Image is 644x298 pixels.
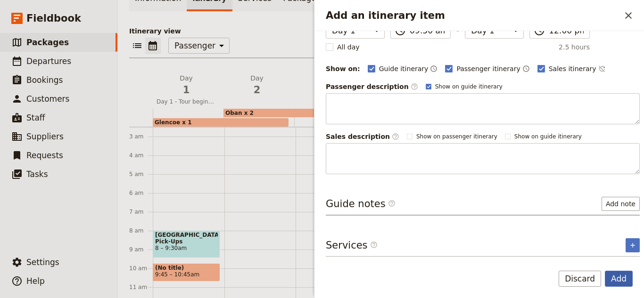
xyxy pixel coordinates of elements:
span: Oban x 2 [225,110,254,116]
span: ​ [411,83,418,90]
div: 4 am [129,152,153,159]
div: 5 am [129,170,153,178]
p: Itinerary view [129,26,633,36]
span: Day 1 - Tour begins! [GEOGRAPHIC_DATA] Pick-Ups and [GEOGRAPHIC_DATA] [153,98,220,105]
span: 9:45 – 10:45am [155,271,199,278]
span: 2.5 hours [559,42,590,52]
div: 7 am [129,208,153,216]
span: Sales itinerary [549,64,596,73]
span: ​ [370,241,378,252]
div: 8 am [129,227,153,234]
h3: Guide notes [326,197,396,211]
button: List view [129,38,145,54]
span: ​ [370,241,378,249]
span: ​ [392,133,399,140]
button: Day1Day 1 - Tour begins! [GEOGRAPHIC_DATA] Pick-Ups and [GEOGRAPHIC_DATA] [153,73,223,108]
span: Departures [26,56,71,66]
span: Show on guide itinerary [435,83,503,90]
span: Customers [26,94,69,104]
div: 6 am [129,189,153,197]
button: Calendar view [145,38,161,54]
span: Tasks [26,169,48,179]
span: Passenger itinerary [456,64,520,73]
h2: Add an itinerary item [326,8,620,23]
button: Add note [602,197,640,211]
div: (No title)9:45 – 10:45am [153,263,220,282]
button: Time shown on guide itinerary [430,63,438,74]
button: Time shown on passenger itinerary [522,63,530,74]
span: Help [26,276,45,286]
button: Add service inclusion [626,238,640,252]
div: Oban x 2 [223,109,430,117]
span: Show on passenger itinerary [416,133,497,140]
span: Bookings [26,75,63,85]
h2: Day [227,73,287,97]
div: 3 am [129,133,153,140]
span: 8 – 9:30am [155,245,218,251]
span: Requests [26,151,63,160]
span: [GEOGRAPHIC_DATA] Pick-Ups [155,232,218,245]
div: Show on: [326,64,360,73]
span: Packages [26,38,69,47]
span: Show on guide itinerary [514,133,582,140]
button: Close drawer [620,8,636,24]
span: Glencoe x 1 [155,119,192,126]
span: (No title) [155,265,218,271]
span: Suppliers [26,132,64,141]
div: 11 am [129,283,153,291]
span: ​ [388,200,396,211]
div: 10 am [129,265,153,272]
span: Staff [26,113,45,122]
button: Discard [559,271,601,287]
div: [GEOGRAPHIC_DATA] Pick-Ups8 – 9:30am [153,230,220,258]
h2: Day [157,73,216,97]
span: Fieldbook [26,11,81,25]
div: Glencoe x 1 [153,118,289,127]
span: Guide itinerary [379,64,429,73]
span: Settings [26,258,59,267]
span: 1 [157,83,216,97]
span: - [456,24,459,39]
span: ​ [388,200,396,207]
h3: Services [326,238,378,252]
span: All day [337,42,360,52]
button: Time not shown on sales itinerary [598,63,606,74]
div: 9 am [129,246,153,253]
button: Day2 [223,73,294,101]
span: 2 [227,83,287,97]
label: Passenger description [326,82,418,91]
button: Add [605,271,633,287]
label: Sales description [326,132,399,141]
